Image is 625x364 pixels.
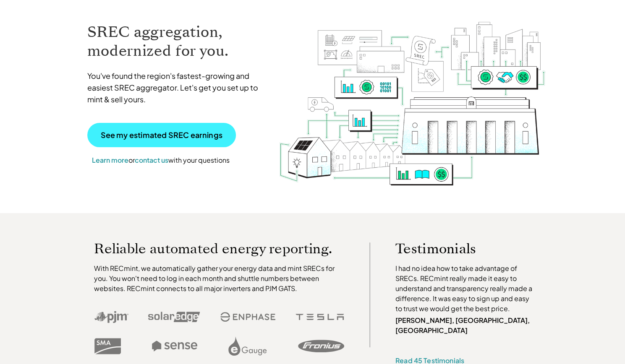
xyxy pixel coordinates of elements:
p: [PERSON_NAME], [GEOGRAPHIC_DATA], [GEOGRAPHIC_DATA] [395,315,536,335]
p: or with your questions [87,155,234,166]
p: I had no idea how to take advantage of SRECs. RECmint really made it easy to understand and trans... [395,263,536,314]
p: See my estimated SREC earnings [101,131,222,139]
p: With RECmint, we automatically gather your energy data and mint SRECs for you. You won't need to ... [94,263,344,294]
h1: SREC aggregation, modernized for you. [87,23,266,60]
a: contact us [135,156,168,164]
p: Testimonials [395,242,520,255]
a: Learn more [92,156,128,164]
p: Reliable automated energy reporting. [94,242,344,255]
p: You've found the region's fastest-growing and easiest SREC aggregator. Let's get you set up to mi... [87,70,266,105]
a: See my estimated SREC earnings [87,123,236,147]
